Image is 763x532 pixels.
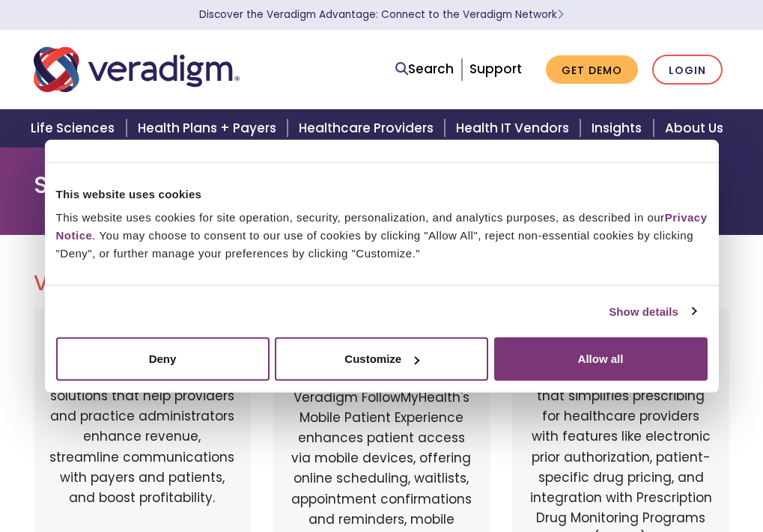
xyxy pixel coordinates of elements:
[546,55,638,85] a: Get Demo
[56,185,708,203] div: This website uses cookies
[395,59,454,79] a: Search
[652,55,723,85] a: Login
[56,337,270,381] button: Deny
[22,109,128,147] a: Life Sciences
[557,7,564,22] span: Learn More
[583,109,655,147] a: Insights
[56,209,708,263] div: This website uses cookies for site operation, security, personalization, and analytics purposes, ...
[275,337,488,381] button: Customize
[56,211,708,242] a: Privacy Notice
[290,109,447,147] a: Healthcare Providers
[494,337,708,381] button: Allow all
[447,109,583,147] a: Health IT Vendors
[609,302,696,320] a: Show details
[34,171,730,199] h1: Solution Login
[469,60,522,78] a: Support
[34,45,240,94] img: Veradigm logo
[34,271,730,296] h2: Veradigm Solutions
[656,109,741,147] a: About Us
[199,7,564,22] a: Discover the Veradigm Advantage: Connect to the Veradigm NetworkLearn More
[129,109,290,147] a: Health Plans + Payers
